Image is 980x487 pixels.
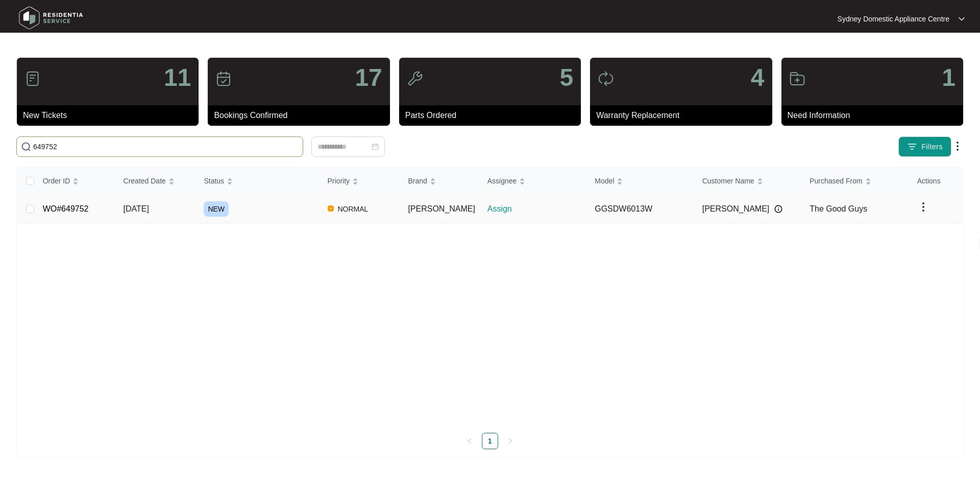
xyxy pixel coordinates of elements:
[951,140,964,152] img: dropdown arrow
[195,168,319,195] th: Status
[810,204,867,213] span: The Good Guys
[43,175,70,187] span: Order ID
[467,438,473,444] span: left
[942,65,955,90] p: 1
[789,71,805,87] img: icon
[461,433,478,449] button: left
[702,175,754,187] span: Customer Name
[334,203,373,215] span: NORMAL
[408,175,427,187] span: Brand
[204,201,229,217] span: NEW
[328,205,334,212] img: Vercel Logo
[917,201,929,213] img: dropdown arrow
[405,109,581,122] p: Parts Ordered
[921,142,943,152] span: Filters
[124,204,149,213] span: [DATE]
[43,204,89,213] a: WO#649752
[586,168,694,195] th: Model
[909,168,963,195] th: Actions
[215,71,232,87] img: icon
[774,205,782,213] img: Info icon
[21,142,31,152] img: search-icon
[115,168,196,195] th: Created Date
[487,203,587,215] p: Assign
[24,71,41,87] img: icon
[694,168,802,195] th: Customer Name
[33,141,299,152] input: Search by Order Id, Assignee Name, Customer Name, Brand and Model
[461,433,478,449] li: Previous Page
[355,65,382,90] p: 17
[751,65,765,90] p: 4
[328,175,350,187] span: Priority
[598,71,614,87] img: icon
[407,71,423,87] img: icon
[810,175,862,187] span: Purchased From
[15,3,87,33] img: residentia service logo
[487,175,517,187] span: Assignee
[482,433,498,449] a: 1
[35,168,115,195] th: Order ID
[482,433,498,449] li: 1
[801,168,909,195] th: Purchased From
[408,204,475,213] span: [PERSON_NAME]
[23,109,199,122] p: New Tickets
[204,175,224,187] span: Status
[124,175,166,187] span: Created Date
[214,109,389,122] p: Bookings Confirmed
[838,14,949,24] p: Sydney Domestic Appliance Centre
[959,16,965,21] img: dropdown arrow
[595,175,614,187] span: Model
[164,65,191,90] p: 11
[400,168,479,195] th: Brand
[320,168,400,195] th: Priority
[502,433,519,449] li: Next Page
[898,136,951,157] button: filter iconFilters
[907,142,917,152] img: filter icon
[788,109,963,122] p: Need Information
[559,65,573,90] p: 5
[586,195,694,223] td: GGSDW6013W
[479,168,587,195] th: Assignee
[596,109,772,122] p: Warranty Replacement
[702,203,770,215] span: [PERSON_NAME]
[502,433,519,449] button: right
[507,438,513,444] span: right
